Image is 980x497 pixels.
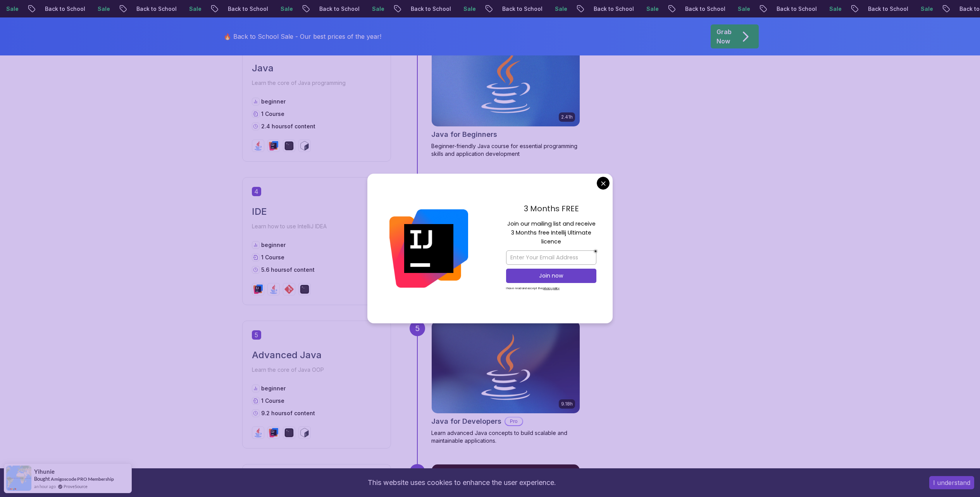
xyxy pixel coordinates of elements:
span: Bought [34,476,50,482]
a: Java for Beginners card2.41hJava for BeginnersBeginner-friendly Java course for essential program... [431,34,580,158]
button: Accept cookies [929,476,974,489]
div: This website uses cookies to enhance the user experience. [6,474,918,491]
p: beginner [261,98,286,105]
p: Pro [505,418,522,425]
h2: Advanced Java [252,349,381,361]
p: Sale [549,5,574,13]
span: 1 Course [261,254,284,261]
p: Sale [366,5,391,13]
p: Back to School [222,5,274,13]
a: Amigoscode PRO Membership [51,476,114,482]
img: terminal logo [284,428,294,437]
img: java logo [253,141,263,150]
p: 2.4 hours of content [261,123,315,130]
img: terminal logo [284,141,294,150]
p: Back to School [862,5,915,13]
p: Back to School [587,5,640,13]
img: Java for Beginners card [432,34,580,126]
p: 🔥 Back to School Sale - Our best prices of the year! [224,32,381,41]
p: 9.18h [561,401,573,407]
p: Sale [823,5,848,13]
img: git logo [284,285,294,294]
p: 5.6 hours of content [261,266,315,274]
p: Sale [274,5,299,13]
p: Learn how to use IntelliJ IDEA [252,221,381,232]
p: 9.2 hours of content [261,409,315,417]
div: 6 [410,464,425,480]
a: ProveSource [64,483,88,490]
img: provesource social proof notification image [6,466,31,491]
div: 5 [410,321,425,336]
p: Sale [732,5,756,13]
span: 1 Course [261,397,284,404]
h2: Java for Developers [431,416,501,427]
img: bash logo [300,428,309,437]
span: Yihunie [34,468,55,475]
p: 2.41h [561,114,573,120]
p: Learn the core of Java OOP [252,364,381,375]
img: Java for Developers card [432,321,580,413]
p: Grab Now [716,27,732,46]
span: 1 Course [261,110,284,117]
p: Learn the core of Java programming [252,78,381,88]
span: 4 [252,187,261,196]
p: Learn advanced Java concepts to build scalable and maintainable applications. [431,429,580,445]
p: Sale [183,5,208,13]
h2: Java for Beginners [431,129,497,140]
p: Back to School [679,5,732,13]
p: beginner [261,241,286,249]
p: Back to School [496,5,549,13]
h2: Java [252,62,381,74]
p: Back to School [313,5,366,13]
img: java logo [253,428,263,437]
img: intellij logo [269,141,278,150]
p: Sale [457,5,482,13]
h2: IDE [252,205,381,218]
p: Back to School [130,5,183,13]
p: beginner [261,385,286,392]
p: Sale [91,5,116,13]
p: Sale [915,5,939,13]
img: intellij logo [253,285,263,294]
a: Java for Developers card9.18hJava for DevelopersProLearn advanced Java concepts to build scalable... [431,321,580,445]
span: an hour ago [34,483,56,490]
span: 5 [252,330,261,340]
img: bash logo [300,141,309,150]
img: terminal logo [300,285,309,294]
p: Back to School [39,5,91,13]
img: java logo [269,285,278,294]
p: Beginner-friendly Java course for essential programming skills and application development [431,142,580,158]
p: Back to School [405,5,457,13]
p: Back to School [770,5,823,13]
img: intellij logo [269,428,278,437]
p: Sale [640,5,665,13]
